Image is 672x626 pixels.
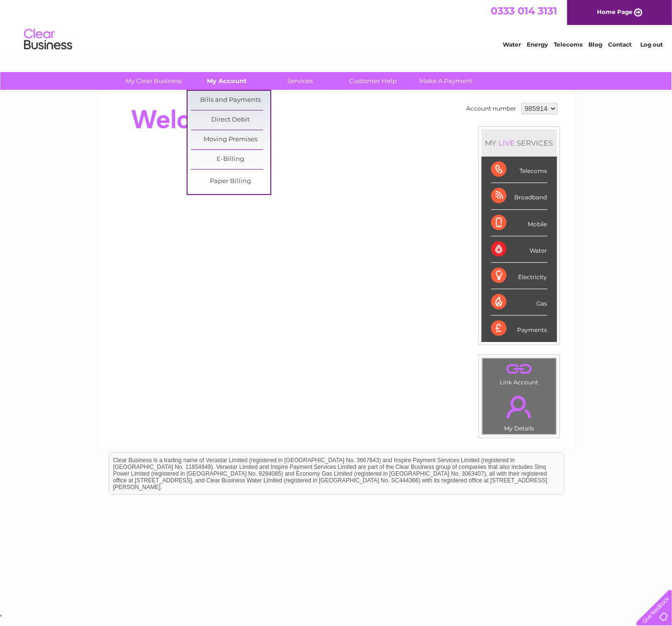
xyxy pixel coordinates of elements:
a: Customer Help [333,72,413,90]
a: 0333 014 3131 [491,5,557,17]
div: Electricity [491,263,547,289]
div: LIVE [497,138,517,147]
a: . [485,390,554,424]
a: Log out [640,41,663,48]
div: Payments [491,316,547,342]
a: My Account [187,72,266,90]
img: logo.png [24,25,73,54]
a: Contact [608,41,632,48]
a: Blog [588,41,602,48]
a: . [485,361,554,378]
div: Gas [491,289,547,316]
a: Direct Debit [191,110,270,130]
div: Broadband [491,183,547,209]
div: MY SERVICES [482,129,557,157]
a: Moving Premises [191,130,270,149]
a: Telecoms [554,41,583,48]
a: Bills and Payments [191,91,270,110]
td: My Details [482,388,557,435]
div: Mobile [491,210,547,236]
a: E-Billing [191,150,270,169]
td: Link Account [482,358,557,388]
div: Water [491,236,547,263]
div: Telecoms [491,157,547,183]
td: Account number [464,100,519,117]
a: Water [503,41,521,48]
a: Make A Payment [406,72,486,90]
a: Energy [527,41,548,48]
a: Paper Billing [191,172,270,191]
a: My Clear Business [114,72,193,90]
a: Services [260,72,340,90]
div: Clear Business is a trading name of Verastar Limited (registered in [GEOGRAPHIC_DATA] No. 3667643... [109,5,564,47]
